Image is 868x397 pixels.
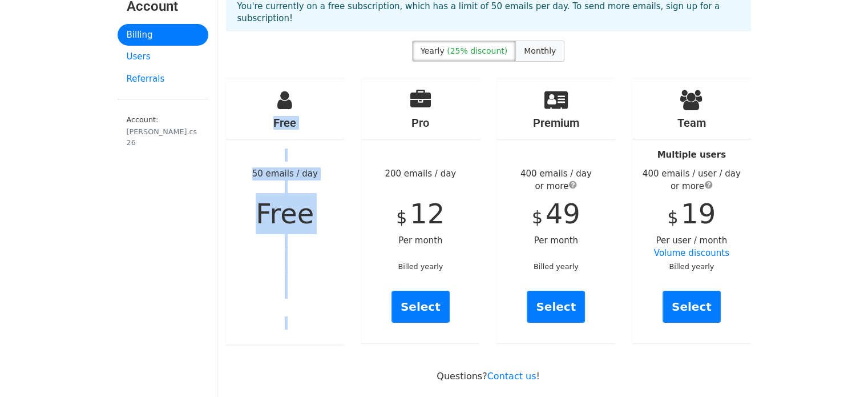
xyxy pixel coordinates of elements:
span: $ [532,207,543,227]
h4: Pro [361,116,480,130]
small: Billed yearly [398,262,443,271]
span: 12 [410,198,445,230]
div: 50 emails / day [226,78,345,344]
small: Account: [127,115,199,148]
div: 400 emails / user / day or more [632,167,751,193]
small: Billed yearly [669,262,714,271]
div: [PERSON_NAME].cs26 [127,126,199,148]
a: Select [527,291,585,323]
a: Select [391,291,450,323]
span: (25% discount) [447,46,507,55]
a: Referrals [118,68,208,90]
div: 200 emails / day Per month [361,78,480,343]
strong: Multiple users [657,150,726,160]
iframe: Chat Widget [811,342,868,397]
a: Select [663,291,721,323]
span: Monthly [524,46,556,55]
small: Billed yearly [534,262,579,271]
span: $ [396,207,407,227]
span: $ [667,207,678,227]
h4: Team [632,116,751,130]
div: Per month [497,78,616,343]
h4: Premium [497,116,616,130]
span: Free [256,198,314,230]
a: Volume discounts [654,248,729,258]
div: 400 emails / day or more [497,167,616,193]
a: Users [118,46,208,68]
p: Questions? ! [226,370,751,382]
span: 19 [681,198,716,230]
a: Billing [118,24,208,46]
p: You're currently on a free subscription, which has a limit of 50 emails per day. To send more ema... [237,1,740,25]
span: Yearly [421,46,445,55]
div: Per user / month [632,78,751,343]
a: Contact us [487,371,536,382]
span: 49 [546,198,580,230]
h4: Free [226,116,345,130]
